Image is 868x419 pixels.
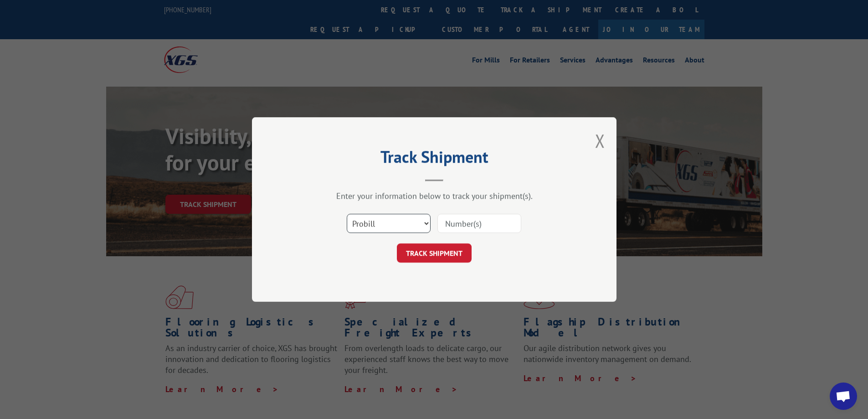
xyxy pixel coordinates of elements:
[595,129,605,153] button: Close modal
[437,214,521,233] input: Number(s)
[298,191,571,201] div: Enter your information below to track your shipment(s).
[830,383,857,410] div: Open chat
[397,243,472,263] button: TRACK SHIPMENT
[298,150,571,168] h2: Track Shipment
